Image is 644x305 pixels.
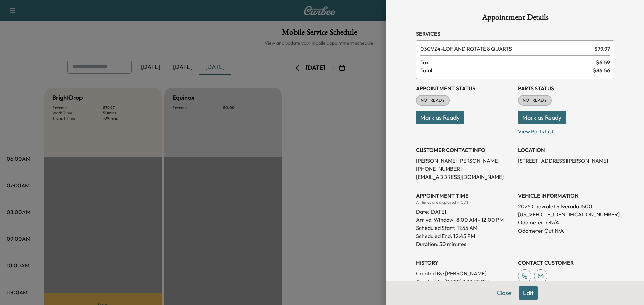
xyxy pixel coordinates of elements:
[416,157,513,165] p: [PERSON_NAME] [PERSON_NAME]
[420,45,592,53] span: LOF AND ROTATE 8 QUARTS
[416,84,513,92] h3: Appointment Status
[593,66,610,74] span: $ 86.56
[416,224,455,232] p: Scheduled Start:
[416,192,513,200] h3: APPOINTMENT TIME
[416,200,513,205] div: All times are displayed in CDT
[416,165,513,173] p: [PHONE_NUMBER]
[457,224,477,232] p: 11:55 AM
[518,111,566,124] button: Mark as Ready
[416,146,513,154] h3: CUSTOMER CONTACT INFO
[518,192,614,200] h3: VEHICLE INFORMATION
[416,277,513,286] p: Created At : [DATE] 3:33:35 PM
[417,97,449,104] span: NOT READY
[416,216,513,224] p: Arrival Window:
[456,216,504,224] span: 8:00 AM - 12:00 PM
[453,232,475,240] p: 12:45 PM
[519,97,551,104] span: NOT READY
[518,226,614,235] p: Odometer Out: N/A
[518,124,614,135] p: View Parts List
[416,205,513,216] div: Date: [DATE]
[416,232,452,240] p: Scheduled End:
[416,240,513,248] p: Duration: 50 minutes
[519,286,538,300] button: Edit
[416,111,464,124] button: Mark as Ready
[518,259,614,267] h3: CONTACT CUSTOMER
[416,259,513,267] h3: History
[594,45,610,53] span: $ 79.97
[518,84,614,92] h3: Parts Status
[420,66,593,74] span: Total
[518,202,614,210] p: 2025 Chevrolet Silverado 1500
[518,146,614,154] h3: LOCATION
[416,269,513,277] p: Created By : [PERSON_NAME]
[492,286,516,300] button: Close
[518,210,614,218] p: [US_VEHICLE_IDENTIFICATION_NUMBER]
[518,157,614,165] p: [STREET_ADDRESS][PERSON_NAME]
[416,173,513,181] p: [EMAIL_ADDRESS][DOMAIN_NAME]
[596,58,610,66] span: $ 6.59
[416,30,614,38] h3: Services
[420,58,596,66] span: Tax
[416,13,614,24] h1: Appointment Details
[518,218,614,226] p: Odometer In: N/A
